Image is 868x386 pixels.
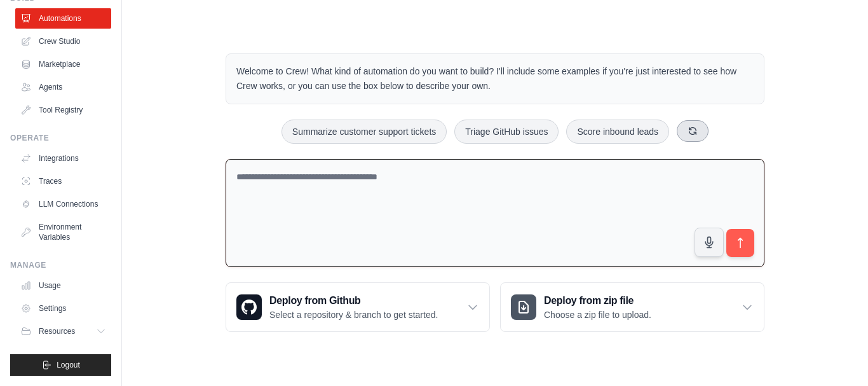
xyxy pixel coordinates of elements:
[804,325,868,386] iframe: Chat Widget
[15,148,111,169] a: Integrations
[269,293,438,308] h3: Deploy from Github
[10,133,111,143] div: Operate
[269,308,438,321] p: Select a repository & branch to get started.
[10,354,111,376] button: Logout
[15,275,111,296] a: Usage
[236,64,754,93] p: Welcome to Crew! What kind of automation do you want to build? I'll include some examples if you'...
[15,54,111,74] a: Marketplace
[566,120,669,144] button: Score inbound leads
[15,194,111,214] a: LLM Connections
[10,260,111,270] div: Manage
[15,298,111,319] a: Settings
[15,217,111,247] a: Environment Variables
[15,77,111,97] a: Agents
[281,120,447,144] button: Summarize customer support tickets
[15,171,111,191] a: Traces
[15,31,111,52] a: Crew Studio
[39,326,75,336] span: Resources
[15,321,111,341] button: Resources
[544,293,651,308] h3: Deploy from zip file
[15,8,111,29] a: Automations
[15,100,111,120] a: Tool Registry
[544,308,651,321] p: Choose a zip file to upload.
[57,360,80,370] span: Logout
[454,120,559,144] button: Triage GitHub issues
